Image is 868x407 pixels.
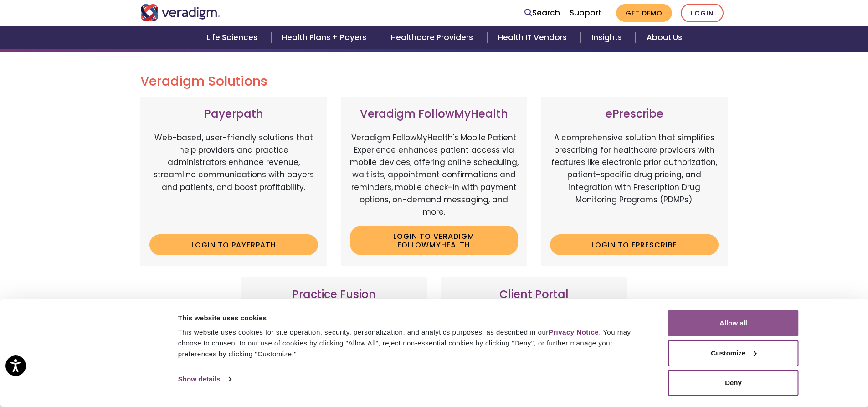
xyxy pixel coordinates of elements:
h2: Veradigm Solutions [140,74,728,89]
a: Health IT Vendors [487,26,580,49]
p: A comprehensive solution that simplifies prescribing for healthcare providers with features like ... [550,132,719,227]
a: Search [524,7,560,19]
a: Healthcare Providers [380,26,487,49]
a: Life Sciences [195,26,271,49]
p: Veradigm FollowMyHealth's Mobile Patient Experience enhances patient access via mobile devices, o... [350,132,519,218]
a: Health Plans + Payers [271,26,380,49]
h3: Payerpath [149,108,318,121]
div: This website uses cookies [178,313,648,324]
button: Customize [668,340,799,366]
p: Web-based, user-friendly solutions that help providers and practice administrators enhance revenu... [149,132,318,227]
h3: Veradigm FollowMyHealth [350,108,519,121]
a: Get Demo [616,4,672,22]
a: Login to ePrescribe [550,234,719,255]
h3: Client Portal [450,288,619,301]
a: Privacy Notice [549,328,599,336]
div: This website uses cookies for site operation, security, personalization, and analytics purposes, ... [178,327,648,360]
a: Login to Veradigm FollowMyHealth [350,226,519,255]
button: Allow all [668,310,799,336]
a: Login to Payerpath [149,234,318,255]
img: Veradigm logo [140,4,220,21]
h3: ePrescribe [550,108,719,121]
a: About Us [636,26,693,49]
h3: Practice Fusion [250,288,418,301]
a: Login [681,4,724,22]
button: Deny [668,370,799,396]
a: Support [570,7,601,18]
a: Insights [580,26,636,49]
a: Show details [178,372,231,386]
